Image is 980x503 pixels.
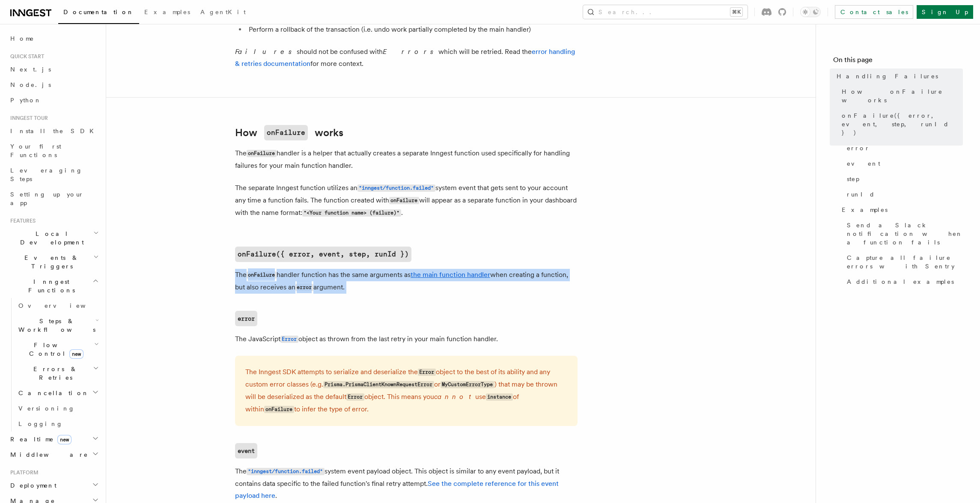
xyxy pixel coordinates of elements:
[10,66,51,73] span: Next.js
[7,53,44,60] span: Quick start
[434,393,475,401] em: cannot
[245,366,567,416] p: The Inngest SDK attempts to serialize and deserialize the object to the best of its ability and a...
[235,48,575,68] a: error handling & retries documentation
[139,3,195,23] a: Examples
[842,205,888,214] span: Examples
[10,128,99,134] span: Install the SDK
[195,3,251,23] a: AgentKit
[833,55,963,68] h4: On this page
[15,365,93,382] span: Errors & Retries
[10,167,83,182] span: Leveraging Steps
[235,247,411,262] a: onFailure({ error, event, step, runId })
[7,253,93,271] span: Events & Triggers
[7,274,101,298] button: Inngest Functions
[235,465,578,502] p: The system event payload object. This object is similar to any event payload, but it contains dat...
[235,443,257,458] a: event
[835,5,913,19] a: Contact sales
[15,361,101,385] button: Errors & Retries
[235,182,578,219] p: The separate Inngest function utilizes an system event that gets sent to your account any time a ...
[18,420,63,427] span: Logging
[7,478,101,493] button: Deployment
[800,7,821,17] button: Toggle dark mode
[235,311,257,326] a: error
[18,302,107,309] span: Overview
[411,271,490,279] a: the main function handler
[15,337,101,361] button: Flow Controlnew
[357,185,435,192] code: "inngest/function.failed"
[917,5,973,19] a: Sign Up
[15,401,101,416] a: Versioning
[7,450,88,459] span: Middleware
[843,156,963,171] a: event
[842,87,963,104] span: How onFailure works
[302,209,401,217] code: "<Your function name> (failure)"
[235,125,343,140] a: HowonFailureworks
[838,108,963,140] a: onFailure({ error, event, step, runId })
[247,467,325,475] a: "inngest/function.failed"
[842,111,963,137] span: onFailure({ error, event, step, runId })
[383,48,438,56] em: Errors
[15,341,94,358] span: Flow Control
[843,171,963,187] a: step
[280,335,298,343] a: Error
[730,8,742,16] kbd: ⌘K
[246,24,578,36] li: Perform a rollback of the transaction (i.e. undo work partially completed by the main handler)
[838,84,963,108] a: How onFailure works
[357,184,435,192] a: "inngest/function.failed"
[15,313,101,337] button: Steps & Workflows
[418,369,436,376] code: Error
[144,9,190,15] span: Examples
[247,271,277,279] code: onFailure
[486,393,513,401] code: instance
[346,393,364,401] code: Error
[235,48,297,56] em: Failures
[247,468,325,475] code: "inngest/function.failed"
[843,187,963,202] a: runId
[10,34,34,43] span: Home
[15,416,101,432] a: Logging
[235,46,578,70] p: should not be confused with which will be retried. Read the for more context.
[200,9,246,15] span: AgentKit
[843,217,963,250] a: Send a Slack notification when a function fails
[323,381,434,388] code: Prisma.PrismaClientKnownRequestError
[847,159,880,168] span: event
[58,3,139,24] a: Documentation
[247,150,277,157] code: onFailure
[847,277,954,286] span: Additional examples
[7,435,71,443] span: Realtime
[847,253,963,271] span: Capture all failure errors with Sentry
[847,190,875,199] span: runId
[7,217,36,224] span: Features
[7,250,101,274] button: Events & Triggers
[10,97,42,104] span: Python
[389,197,419,204] code: onFailure
[7,447,101,462] button: Middleware
[264,125,308,140] code: onFailure
[843,250,963,274] a: Capture all failure errors with Sentry
[847,175,859,183] span: step
[7,187,101,211] a: Setting up your app
[235,269,578,294] p: The handler function has the same arguments as when creating a function, but also receives an arg...
[7,92,101,108] a: Python
[7,163,101,187] a: Leveraging Steps
[15,298,101,313] a: Overview
[15,317,95,334] span: Steps & Workflows
[583,5,748,19] button: Search...⌘K
[7,226,101,250] button: Local Development
[10,81,51,88] span: Node.js
[18,405,75,412] span: Versioning
[7,139,101,163] a: Your first Functions
[7,298,101,432] div: Inngest Functions
[235,147,578,172] p: The handler is a helper that actually creates a separate Inngest function used specifically for h...
[295,284,313,291] code: error
[10,143,61,158] span: Your first Functions
[7,115,48,122] span: Inngest tour
[7,62,101,77] a: Next.js
[441,381,494,388] code: MyCustomErrorType
[7,77,101,92] a: Node.js
[7,229,93,247] span: Local Development
[847,144,870,152] span: error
